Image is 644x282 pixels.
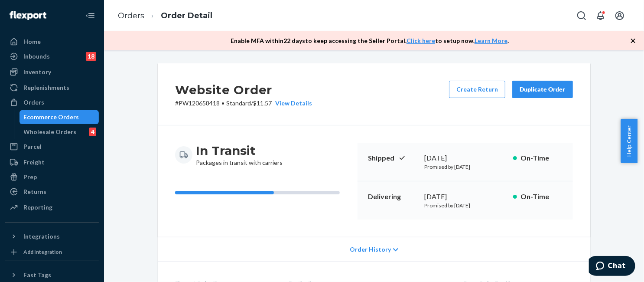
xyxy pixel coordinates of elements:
button: Fast Tags [5,268,99,282]
a: Inbounds18 [5,49,99,63]
div: 4 [89,128,96,136]
a: Wholesale Orders4 [20,125,99,139]
p: On-Time [520,192,563,202]
p: # PW120658418 / $11.57 [175,99,312,108]
span: Order History [350,245,391,254]
button: Help Center [621,119,637,163]
div: Freight [23,158,45,167]
a: Reporting [5,200,99,214]
a: Ecommerce Orders [20,110,99,124]
a: Freight [5,155,99,169]
div: Prep [23,173,37,181]
p: Promised by [DATE] [424,163,506,171]
button: Open account menu [611,7,628,24]
a: Returns [5,185,99,199]
p: Shipped [368,153,417,163]
a: Home [5,35,99,49]
button: Integrations [5,230,99,243]
a: Click here [407,37,435,44]
div: Orders [23,98,44,107]
ol: breadcrumbs [111,3,219,29]
a: Prep [5,170,99,184]
p: Enable MFA within 22 days to keep accessing the Seller Portal. to setup now. . [231,36,509,45]
div: Inventory [23,68,51,76]
a: Parcel [5,140,99,154]
h3: In Transit [196,143,283,158]
div: Parcel [23,142,42,151]
a: Add Integration [5,247,99,257]
p: Delivering [368,192,417,202]
button: Duplicate Order [512,81,573,98]
div: Duplicate Order [520,85,566,94]
a: Order Detail [161,11,212,20]
a: Replenishments [5,81,99,95]
iframe: Opens a widget where you can chat to one of our agents [589,256,635,278]
span: • [221,99,224,107]
span: Standard [226,99,251,107]
div: [DATE] [424,192,506,202]
p: Promised by [DATE] [424,202,506,209]
div: Fast Tags [23,271,51,279]
button: View Details [272,99,312,108]
button: Close Navigation [81,7,99,24]
div: Add Integration [23,248,62,256]
div: Reporting [23,203,52,212]
div: Returns [23,187,46,196]
div: Home [23,37,41,46]
div: [DATE] [424,153,506,163]
button: Open notifications [592,7,609,24]
button: Create Return [449,81,505,98]
div: Wholesale Orders [24,128,77,136]
div: Inbounds [23,52,50,61]
button: Open Search Box [573,7,590,24]
div: Ecommerce Orders [24,113,79,121]
a: Learn More [475,37,507,44]
h2: Website Order [175,81,312,99]
img: Flexport logo [10,11,46,20]
div: Packages in transit with carriers [196,143,283,167]
a: Orders [118,11,144,20]
p: On-Time [520,153,563,163]
a: Inventory [5,65,99,79]
div: Replenishments [23,83,69,92]
div: 18 [86,52,96,61]
div: Integrations [23,232,60,241]
a: Orders [5,95,99,109]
